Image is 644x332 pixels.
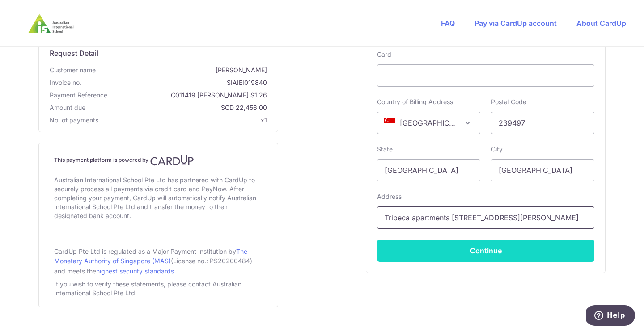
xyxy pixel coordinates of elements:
span: x1 [261,116,267,124]
iframe: Opens a widget where you can find more information [586,305,635,328]
iframe: Secure card payment input frame [385,70,587,81]
span: Singapore [377,112,480,134]
span: SGD 22,456.00 [89,103,267,112]
label: Postal Code [491,97,526,106]
img: CardUp [150,155,194,166]
span: Invoice no. [50,78,81,87]
a: FAQ [441,19,455,28]
label: City [491,145,503,154]
span: SIAIEI019840 [85,78,267,87]
a: About CardUp [576,19,626,28]
label: Country of Billing Address [377,97,453,106]
span: Singapore [377,112,480,134]
span: [PERSON_NAME] [99,66,267,75]
span: C011419 [PERSON_NAME] S1 26 [111,91,267,100]
label: State [377,145,393,154]
label: Address [377,192,402,201]
h4: This payment platform is powered by [54,155,263,166]
span: translation missing: en.request_detail [50,49,98,58]
label: Card [377,50,391,59]
span: No. of payments [50,116,98,125]
div: CardUp Pte Ltd is regulated as a Major Payment Institution by (License no.: PS20200484) and meets... [54,244,263,278]
div: If you wish to verify these statements, please contact Australian International School Pte Ltd. [54,278,263,299]
span: Amount due [50,103,85,112]
a: The Monetary Authority of Singapore (MAS) [54,248,247,265]
a: Pay via CardUp account [475,19,557,28]
button: Continue [377,240,594,262]
span: translation missing: en.payment_reference [50,91,107,99]
input: Example 123456 [491,112,594,134]
div: Australian International School Pte Ltd has partnered with CardUp to securely process all payment... [54,174,263,222]
span: Customer name [50,66,96,75]
a: highest security standards [96,267,174,275]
